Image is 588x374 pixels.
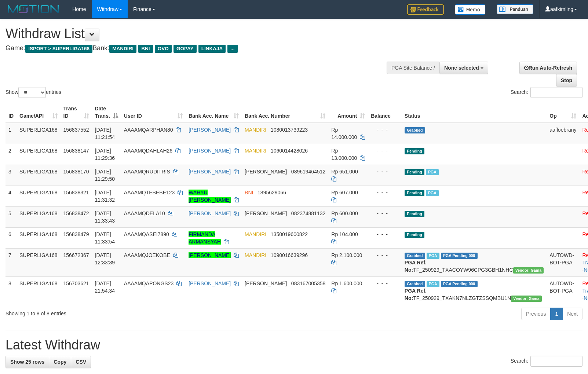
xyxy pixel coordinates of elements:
[371,210,399,217] div: - - -
[189,252,231,258] a: [PERSON_NAME]
[405,260,427,273] b: PGA Ref. No:
[6,206,17,227] td: 5
[405,232,424,238] span: Pending
[124,190,175,195] span: AAAAMQTEBEBE123
[155,45,172,53] span: OVO
[331,210,358,216] span: Rp 600.000
[547,248,579,276] td: AUTOWD-BOT-PGA
[95,252,115,265] span: [DATE] 12:33:39
[49,356,71,368] a: Copy
[121,102,186,123] th: User ID: activate to sort column ascending
[328,102,368,123] th: Amount: activate to sort column ascending
[63,127,89,133] span: 156837552
[245,169,287,175] span: [PERSON_NAME]
[124,280,174,286] span: AAAAMQAPONGS23
[71,356,91,368] a: CSV
[291,280,325,286] span: Copy 083167005358 to clipboard
[455,4,486,15] img: Button%20Memo.svg
[331,231,358,237] span: Rp 104.000
[6,276,17,305] td: 8
[63,252,89,258] span: 156672367
[138,45,153,53] span: BNI
[63,280,89,286] span: 156703621
[124,148,172,154] span: AAAAMQDAHLAH26
[63,231,89,237] span: 156838479
[95,169,115,182] span: [DATE] 11:29:50
[530,356,582,367] input: Search:
[95,231,115,245] span: [DATE] 11:33:54
[547,102,579,123] th: Op: activate to sort column ascending
[245,231,266,237] span: MANDIRI
[405,281,425,287] span: Grabbed
[63,190,89,195] span: 156838321
[124,252,170,258] span: AAAAMQJOEKOBE
[519,62,577,74] a: Run Auto-Refresh
[245,280,287,286] span: [PERSON_NAME]
[271,231,308,237] span: Copy 1350019600822 to clipboard
[6,4,61,15] img: MOTION_logo.png
[6,45,385,52] h4: Game: Bank:
[387,62,439,74] div: PGA Site Balance /
[10,359,44,365] span: Show 25 rows
[547,123,579,144] td: aafloebrany
[521,308,551,320] a: Previous
[371,231,399,238] div: - - -
[95,127,115,140] span: [DATE] 11:21:54
[441,253,478,259] span: PGA Pending
[6,144,17,165] td: 2
[271,127,308,133] span: Copy 1080013739223 to clipboard
[17,276,61,305] td: SUPERLIGA168
[497,4,533,14] img: panduan.png
[291,169,325,175] span: Copy 089619464512 to clipboard
[124,127,173,133] span: AAAAMQARPHAN80
[95,148,115,161] span: [DATE] 11:29:36
[405,190,424,196] span: Pending
[17,186,61,206] td: SUPERLIGA168
[6,26,385,41] h1: Withdraw List
[439,62,488,74] button: None selected
[291,210,325,216] span: Copy 082374881132 to clipboard
[189,127,231,133] a: [PERSON_NAME]
[371,168,399,175] div: - - -
[6,102,17,123] th: ID
[258,190,286,195] span: Copy 1895629066 to clipboard
[124,210,165,216] span: AAAAMQDELA10
[76,359,86,365] span: CSV
[271,148,308,154] span: Copy 1060014428026 to clipboard
[189,169,231,175] a: [PERSON_NAME]
[331,252,362,258] span: Rp 2.100.000
[54,359,66,365] span: Copy
[186,102,242,123] th: Bank Acc. Name: activate to sort column ascending
[17,144,61,165] td: SUPERLIGA168
[6,248,17,276] td: 7
[331,190,358,195] span: Rp 607.000
[63,210,89,216] span: 156838472
[426,190,439,196] span: Marked by aafchhiseyha
[6,338,582,352] h1: Latest Withdraw
[371,280,399,287] div: - - -
[511,296,542,302] span: Vendor URL: https://trx31.1velocity.biz
[6,356,49,368] a: Show 25 rows
[331,127,357,140] span: Rp 14.000.000
[18,87,46,98] select: Showentries
[550,308,563,320] a: 1
[331,280,362,286] span: Rp 1.600.000
[444,65,479,71] span: None selected
[547,276,579,305] td: AUTOWD-BOT-PGA
[6,123,17,144] td: 1
[427,281,439,287] span: Marked by aafchhiseyha
[441,281,478,287] span: PGA Pending
[405,288,427,301] b: PGA Ref. No:
[405,169,424,175] span: Pending
[402,248,547,276] td: TF_250929_TXACOYW96CPG3GBH1NHC
[189,190,231,203] a: WAHYU [PERSON_NAME]
[405,148,424,154] span: Pending
[511,87,582,98] label: Search:
[17,123,61,144] td: SUPERLIGA168
[189,231,221,245] a: FIRMANDA ARMANSYAH
[242,102,328,123] th: Bank Acc. Number: activate to sort column ascending
[271,252,308,258] span: Copy 1090016639296 to clipboard
[63,169,89,175] span: 156838170
[6,186,17,206] td: 4
[198,45,226,53] span: LINKAJA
